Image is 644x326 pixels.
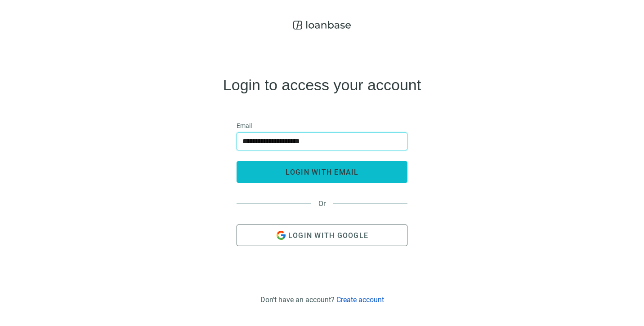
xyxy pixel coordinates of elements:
[336,295,384,304] a: Create account
[237,225,407,246] button: Login with Google
[288,231,368,240] span: Login with Google
[260,295,384,304] div: Don't have an account?
[223,78,421,92] h4: Login to access your account
[237,121,252,131] span: Email
[311,199,333,208] span: Or
[237,161,407,183] button: login with email
[286,168,359,176] span: login with email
